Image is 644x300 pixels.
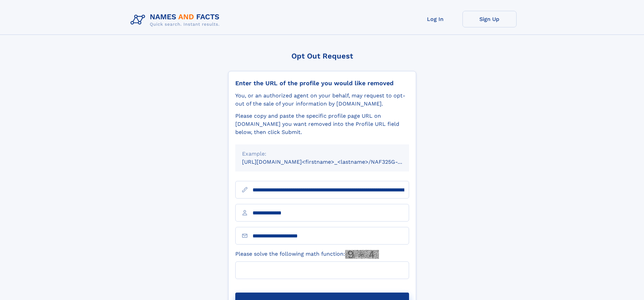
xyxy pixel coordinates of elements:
a: Sign Up [462,11,517,27]
img: Logo Names and Facts [128,11,225,29]
small: [URL][DOMAIN_NAME]<firstname>_<lastname>/NAF325G-xxxxxxxx [242,159,422,165]
div: Enter the URL of the profile you would like removed [235,79,409,87]
div: Example: [242,150,402,158]
div: Opt Out Request [228,52,416,60]
div: You, or an authorized agent on your behalf, may request to opt-out of the sale of your informatio... [235,92,409,108]
label: Please solve the following math function: [235,250,379,259]
div: Please copy and paste the specific profile page URL on [DOMAIN_NAME] you want removed into the Pr... [235,112,409,136]
a: Log In [408,11,462,27]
